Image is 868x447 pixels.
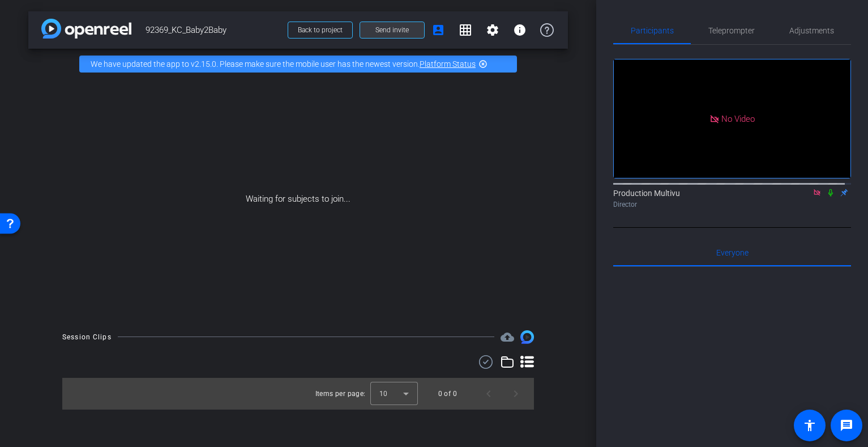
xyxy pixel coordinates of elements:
[613,199,851,210] div: Director
[716,249,749,257] span: Everyone
[375,25,409,35] span: Send invite
[520,330,534,344] img: Session clips
[79,56,517,73] div: We have updated the app to v2.15.0. Please make sure the mobile user has the newest version.
[360,22,425,39] button: Send invite
[803,419,816,432] mat-icon: accessibility
[613,188,851,210] div: Production Multivu
[840,419,853,432] mat-icon: message
[420,59,476,69] a: Platform Status
[146,19,281,41] span: 92369_KC_Baby2Baby
[478,59,488,69] mat-icon: highlight_off
[28,79,568,319] div: Waiting for subjects to join...
[631,27,674,35] span: Participants
[41,19,131,39] img: app-logo
[501,330,514,344] span: Destinations for your clips
[475,380,502,407] button: Previous page
[721,113,755,124] span: No Video
[431,23,445,37] mat-icon: account_box
[62,331,112,343] div: Session Clips
[459,23,472,37] mat-icon: grid_on
[789,27,834,35] span: Adjustments
[288,22,353,39] button: Back to project
[438,388,457,399] div: 0 of 0
[502,380,529,407] button: Next page
[513,23,527,37] mat-icon: info
[501,330,514,344] mat-icon: cloud_upload
[708,27,755,35] span: Teleprompter
[486,23,499,37] mat-icon: settings
[315,388,366,399] div: Items per page:
[298,26,343,34] span: Back to project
